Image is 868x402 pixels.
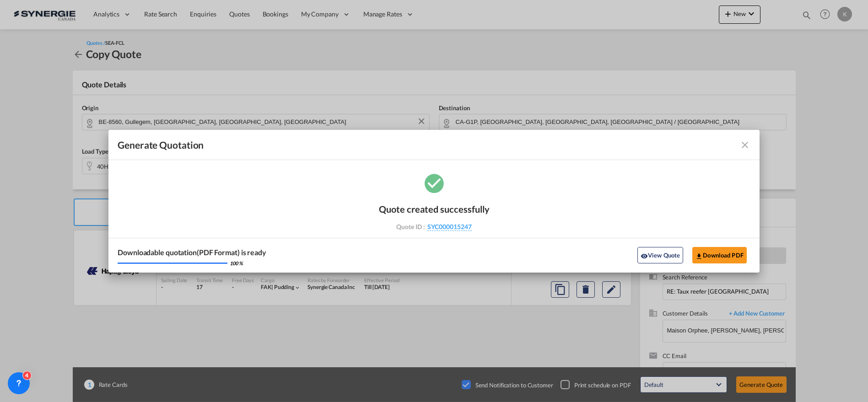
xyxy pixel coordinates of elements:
div: Downloadable quotation(PDF Format) is ready [118,247,266,257]
md-dialog: Generate Quotation Quote ... [108,130,760,273]
md-icon: icon-close fg-AAA8AD cursor m-0 [739,139,750,150]
md-icon: icon-eye [641,252,648,260]
span: Generate Quotation [118,139,204,151]
md-icon: icon-checkbox-marked-circle [423,172,446,194]
div: Quote created successfully [379,204,490,214]
div: 100 % [230,260,243,267]
md-icon: icon-download [695,252,703,260]
span: SYC000015247 [427,223,472,231]
button: icon-eyeView Quote [637,247,683,263]
div: Quote ID : [381,223,487,231]
button: Download PDF [692,247,747,263]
